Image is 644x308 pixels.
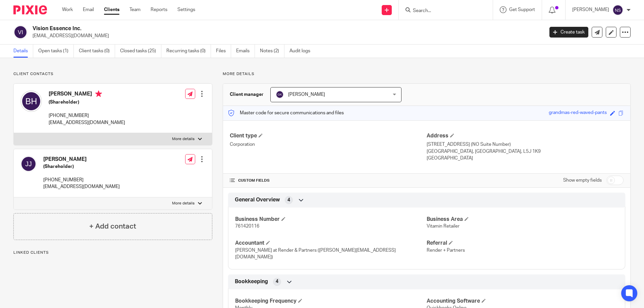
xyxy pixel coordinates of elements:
a: Notes (2) [260,45,284,58]
p: Client contacts [13,71,212,77]
a: Closed tasks (25) [120,45,161,58]
span: Get Support [509,7,535,12]
h4: [PERSON_NAME] [49,90,125,99]
span: Bookkeeping [235,278,268,285]
p: [STREET_ADDRESS] (NO Suite Number) [427,141,624,148]
span: 4 [287,197,290,203]
img: Pixie [13,5,47,14]
a: Open tasks (1) [38,45,74,58]
p: Master code for secure communications and files [228,110,344,116]
a: Work [62,6,73,13]
a: Recurring tasks (0) [166,45,211,58]
p: [EMAIL_ADDRESS][DOMAIN_NAME] [43,183,120,190]
h5: (Shareholder) [43,163,120,170]
a: Audit logs [289,45,315,58]
h4: CUSTOM FIELDS [230,178,427,183]
span: [PERSON_NAME] [288,92,325,97]
h4: Accountant [235,240,427,247]
h4: Address [427,132,624,139]
img: svg%3E [13,25,28,39]
img: svg%3E [276,90,284,99]
i: Primary [95,90,102,97]
p: More details [172,136,195,142]
img: svg%3E [20,90,42,112]
span: Render + Partners [427,248,465,253]
h2: Vision Essence Inc. [33,25,438,32]
p: More details [172,201,195,206]
span: Vitamin Retailer [427,224,460,229]
label: Show empty fields [563,177,602,184]
a: Clients [104,6,119,13]
h4: Client type [230,132,427,139]
p: [EMAIL_ADDRESS][DOMAIN_NAME] [33,33,539,39]
h5: (Shareholder) [49,99,125,106]
h4: Accounting Software [427,298,618,305]
a: Emails [236,45,255,58]
p: Corporation [230,141,427,148]
span: General Overview [235,196,280,203]
p: [GEOGRAPHIC_DATA] [427,155,624,162]
p: [GEOGRAPHIC_DATA], [GEOGRAPHIC_DATA], L5J 1K9 [427,148,624,155]
p: [PHONE_NUMBER] [49,112,125,119]
span: [PERSON_NAME] at Render & Partners ([PERSON_NAME][EMAIL_ADDRESS][DOMAIN_NAME]) [235,248,396,259]
a: Create task [549,27,588,38]
p: [PERSON_NAME] [572,6,609,13]
h4: Bookkeeping Frequency [235,298,427,305]
div: grandmas-red-waved-pants [549,109,607,117]
h4: Referral [427,240,618,247]
p: More details [223,71,631,77]
h4: Business Area [427,216,618,223]
h3: Client manager [230,91,264,98]
a: Settings [177,6,195,13]
img: svg%3E [20,156,37,172]
a: Team [129,6,141,13]
p: [EMAIL_ADDRESS][DOMAIN_NAME] [49,119,125,126]
p: [PHONE_NUMBER] [43,177,120,183]
p: Linked clients [13,250,212,255]
img: svg%3E [612,5,623,15]
a: Email [83,6,94,13]
a: Files [216,45,231,58]
span: 761420116 [235,224,259,229]
h4: [PERSON_NAME] [43,156,120,163]
a: Details [13,45,33,58]
a: Reports [151,6,167,13]
a: Client tasks (0) [79,45,115,58]
h4: + Add contact [89,221,136,232]
input: Search [412,8,473,14]
span: 4 [276,278,278,285]
h4: Business Number [235,216,427,223]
